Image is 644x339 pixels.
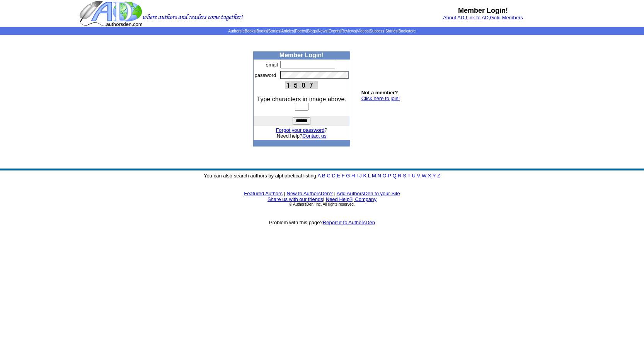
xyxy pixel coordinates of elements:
a: Add AuthorsDen to your Site [337,191,400,196]
a: E [337,173,340,179]
a: Link to AD [466,15,489,20]
a: Company [355,196,377,202]
font: © AuthorsDen, Inc. All rights reserved. [289,202,354,206]
a: Bookstore [399,29,416,33]
font: You can also search authors by alphabetical listing: [204,173,440,179]
a: eBooks [242,29,255,33]
font: ? [276,127,327,133]
a: J [359,173,362,179]
a: O [383,173,387,179]
a: Click here to join! [361,95,400,101]
a: I [356,173,358,179]
a: Q [392,173,396,179]
a: Events [329,29,341,33]
a: News [318,29,327,33]
font: password [255,72,276,78]
a: Success Stories [370,29,397,33]
a: New to AuthorsDen? [287,191,333,196]
a: W [422,173,426,179]
a: P [388,173,391,179]
b: Member Login! [458,7,508,14]
b: Member Login! [279,52,324,58]
a: Books [256,29,267,33]
font: | [334,191,335,196]
a: K [363,173,366,179]
a: N [378,173,381,179]
a: H [351,173,355,179]
a: Reviews [341,29,356,33]
font: | [284,191,285,196]
a: Report it to AuthorsDen [323,220,375,225]
a: R [398,173,401,179]
a: About AD [443,15,464,20]
a: Blogs [307,29,317,33]
a: Contact us [302,133,326,139]
a: S [403,173,406,179]
a: Z [437,173,440,179]
a: Share us with our friends [267,196,323,202]
a: A [318,173,321,179]
a: D [332,173,335,179]
font: , , [443,15,523,20]
span: | | | | | | | | | | | | [228,29,416,33]
a: Gold Members [490,15,523,20]
a: Authors [228,29,241,33]
a: T [407,173,411,179]
a: V [417,173,421,179]
font: Problem with this page? [269,220,375,225]
font: | [323,196,324,202]
a: Videos [357,29,368,33]
a: F [342,173,345,179]
a: U [412,173,416,179]
img: This Is CAPTCHA Image [285,81,318,89]
a: Poetry [295,29,306,33]
font: Type characters in image above. [257,96,346,102]
b: Not a member? [361,90,398,95]
a: B [322,173,325,179]
a: Stories [268,29,280,33]
a: Articles [281,29,294,33]
font: | [352,196,377,202]
a: Forgot your password [276,127,325,133]
a: Featured Authors [244,191,283,196]
a: Need Help? [326,196,353,202]
a: L [368,173,371,179]
a: M [372,173,376,179]
font: email [266,62,278,68]
a: G [346,173,350,179]
a: Y [433,173,436,179]
a: X [428,173,431,179]
a: C [327,173,330,179]
font: Need help? [277,133,327,139]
